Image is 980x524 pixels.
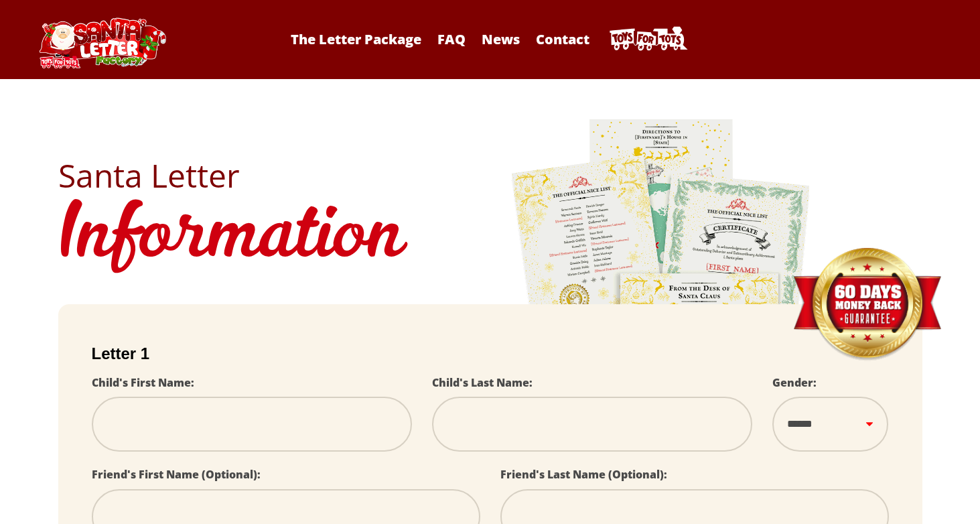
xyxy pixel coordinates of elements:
[772,375,817,390] label: Gender:
[92,375,194,390] label: Child's First Name:
[284,30,428,48] a: The Letter Package
[529,30,596,48] a: Contact
[35,17,169,68] img: Santa Letter Logo
[92,467,261,482] label: Friend's First Name (Optional):
[431,30,472,48] a: FAQ
[58,192,922,284] h1: Information
[792,247,942,362] img: Money Back Guarantee
[432,375,533,390] label: Child's Last Name:
[500,467,667,482] label: Friend's Last Name (Optional):
[510,117,812,492] img: letters.png
[92,344,889,363] h2: Letter 1
[475,30,527,48] a: News
[58,159,922,192] h2: Santa Letter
